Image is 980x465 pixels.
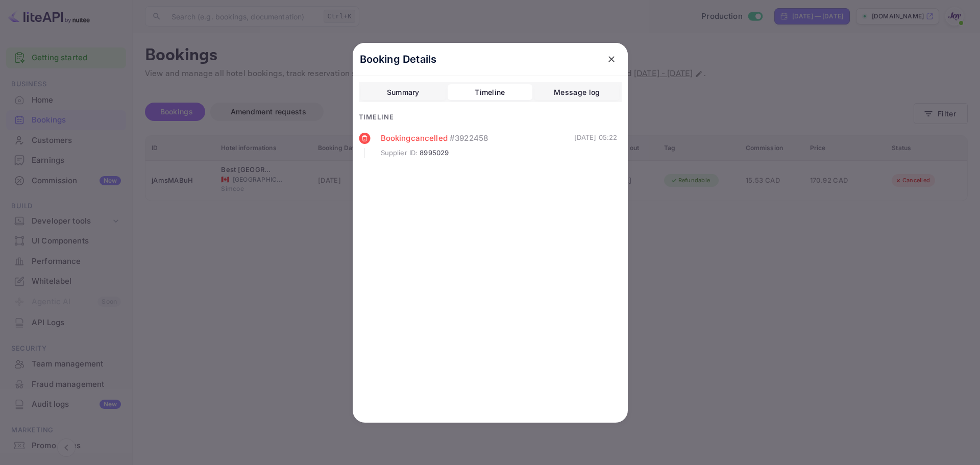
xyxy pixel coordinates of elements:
[448,84,532,101] button: Timeline
[359,112,622,123] div: Timeline
[554,86,600,99] div: Message log
[387,86,420,99] div: Summary
[361,84,446,101] button: Summary
[450,133,488,144] span: # 3922458
[475,86,505,99] div: Timeline
[381,133,574,144] div: Booking cancelled
[602,50,621,68] button: close
[574,133,618,158] div: [DATE] 05:22
[420,148,449,158] span: 8995029
[534,84,619,101] button: Message log
[381,148,418,158] span: Supplier ID :
[360,52,437,67] p: Booking Details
